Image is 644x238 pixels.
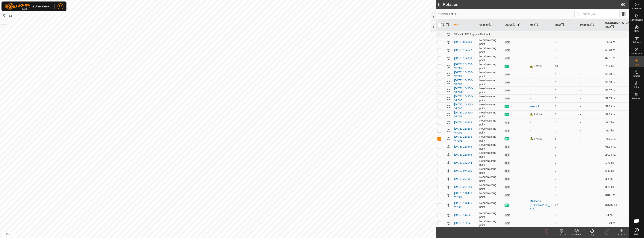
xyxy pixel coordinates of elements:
td: - [579,119,604,127]
div: Show/Hide [569,233,584,236]
td: 1.79 ha [604,159,629,167]
td: Need watering point [478,191,503,199]
td: 3 [553,135,579,143]
p-sorticon: Activate to sort [561,23,564,26]
div: - [530,177,552,181]
button: + [2,20,6,24]
a: [DATE] 104950-VP003 [454,79,473,86]
div: 2 Mobs [530,137,552,141]
span: OFF [505,186,510,189]
span: OFF [505,194,510,197]
div: - [530,48,552,52]
span: OFF [505,49,510,52]
a: [DATE] 201256 [454,185,472,188]
td: 15.29 ha [604,219,629,227]
td: 3.8 ha [604,175,629,183]
span: Notifications [631,19,643,21]
a: [DATE] 074010 [454,169,472,172]
td: 1 [553,102,579,110]
a: [DATE] 142144 [454,161,472,164]
td: - [579,127,604,135]
td: 68.48 ha [604,46,629,54]
input: Search (S) [574,10,620,18]
td: 70.4 ha [604,62,629,70]
td: - [579,211,604,219]
td: 27 [553,199,579,211]
td: 52.55 ha [604,94,629,102]
td: Need watering point [478,78,503,86]
td: Need watering point [478,151,503,159]
td: - [579,159,604,167]
span: RB [59,4,62,8]
span: OFF [505,41,510,44]
div: Edit [599,233,614,236]
a: [DATE] 210648 [454,153,472,156]
td: 56.78 ha [604,70,629,78]
td: Need watering point [478,175,503,183]
span: ON [505,113,509,116]
td: 375.32 ha [604,199,629,211]
td: 24.94 ha [604,151,629,159]
td: 0 [553,191,579,199]
td: 0 [553,78,579,86]
td: 31.91 ha [604,135,629,143]
a: [DATE] 201051 [454,177,472,180]
p-sorticon: Activate to sort [489,23,492,26]
a: [DATE] 104950 [454,57,472,60]
div: - [530,56,552,60]
button: Reset Map [2,13,6,18]
div: - [530,221,552,225]
a: [DATE] 194527 [454,48,472,51]
div: - [530,169,552,173]
td: Need watering point [478,70,503,78]
td: 0 [553,175,579,183]
div: MA Cows [GEOGRAPHIC_DATA] [530,199,552,211]
td: 0 [553,159,579,167]
span: Infra [634,86,639,88]
td: Need watering point [478,159,503,167]
a: [DATE] 144141 [454,213,472,216]
span: Status [633,75,640,77]
span: Delete [543,233,550,236]
td: Need watering point [478,110,503,119]
td: 0 [553,70,579,78]
a: Privacy Policy [203,233,217,237]
td: 10 [553,62,579,70]
td: Need watering point [478,219,503,227]
td: - [579,46,604,54]
span: OFF [505,145,510,148]
a: [DATE] 092340 [454,40,472,43]
span: Help [634,233,639,236]
a: [DATE] 210233-VP001 [454,127,473,134]
p-sorticon: Activate to sort [446,23,449,26]
td: - [579,70,604,78]
span: OFF [505,73,510,76]
td: 5.69 ha [604,167,629,175]
span: OFF [505,178,510,181]
td: 0 [553,183,579,191]
div: 2 Mobs [530,113,552,116]
td: 51.54 ha [604,143,629,151]
button: Map Layers [8,14,13,18]
td: 1.4 ha [604,211,629,219]
td: 53.07 ha [604,86,629,94]
span: OFF [505,214,510,217]
td: 0 [553,143,579,151]
td: - [579,62,604,70]
a: [DATE] 104950-VP006 [454,103,473,110]
td: 51.73 ha [604,110,629,119]
div: Copy [584,233,599,236]
div: - [530,145,552,149]
td: - [579,86,604,94]
a: [DATE] 104950-VP005 [454,95,473,102]
span: Animals [633,41,641,43]
p-sorticon: Activate to sort [535,23,538,26]
span: ON [505,65,509,68]
p-sorticon: Activate to sort [611,25,614,28]
span: ON [505,105,509,108]
td: - [579,151,604,159]
th: Paddock [579,19,604,31]
div: - [530,72,552,76]
td: Need watering point [478,183,503,191]
td: - [579,175,604,183]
